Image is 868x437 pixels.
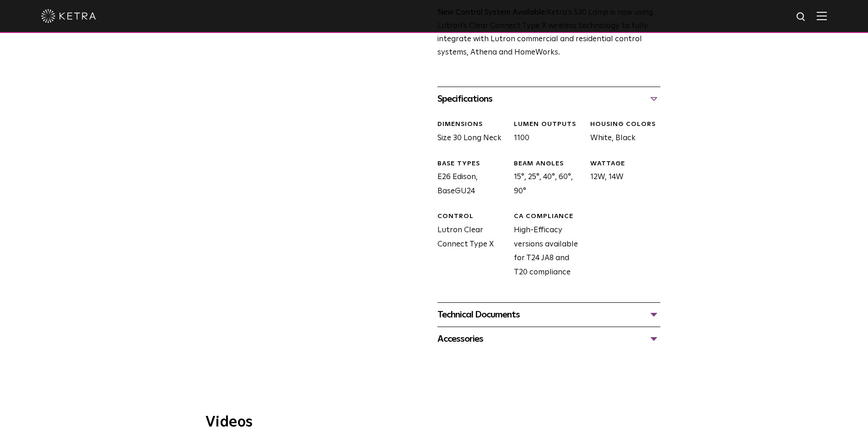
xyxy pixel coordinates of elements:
[583,159,660,199] div: 12W, 14W
[437,307,660,322] div: Technical Documents
[817,11,827,20] img: Hamburger%20Nav.svg
[590,120,660,129] div: HOUSING COLORS
[507,159,583,199] div: 15°, 25°, 40°, 60°, 90°
[431,159,507,199] div: E26 Edison, BaseGU24
[514,159,583,169] div: BEAM ANGLES
[507,120,583,145] div: 1100
[507,212,583,279] div: High-Efficacy versions available for T24 JA8 and T20 compliance
[583,120,660,145] div: White, Black
[437,212,507,221] div: CONTROL
[41,9,96,23] img: ketra-logo-2019-white
[431,120,507,145] div: Size 30 Long Neck
[437,92,660,106] div: Specifications
[514,120,583,129] div: LUMEN OUTPUTS
[796,11,807,23] img: search icon
[514,212,583,221] div: CA COMPLIANCE
[437,332,660,346] div: Accessories
[590,159,660,169] div: WATTAGE
[431,212,507,279] div: Lutron Clear Connect Type X
[205,415,663,430] h3: Videos
[437,159,507,169] div: BASE TYPES
[437,120,507,129] div: DIMENSIONS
